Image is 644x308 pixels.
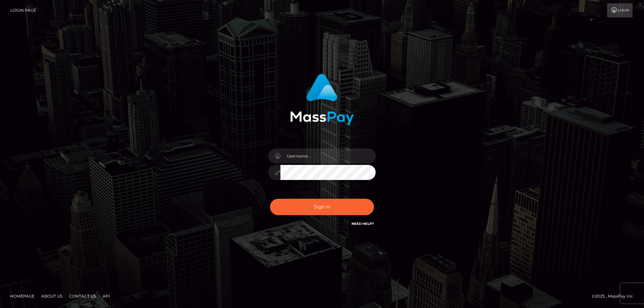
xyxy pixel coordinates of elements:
a: API [100,291,113,301]
a: Contact Us [66,291,99,301]
a: Homepage [7,291,37,301]
a: About Us [39,291,65,301]
a: Need Help? [352,222,374,226]
button: Sign in [270,199,374,215]
img: MassPay Login [290,74,354,125]
div: © 2025 , MassPay Inc. [592,293,639,300]
input: Username... [280,148,376,164]
a: Login [607,3,633,17]
a: Login Page [10,3,36,17]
